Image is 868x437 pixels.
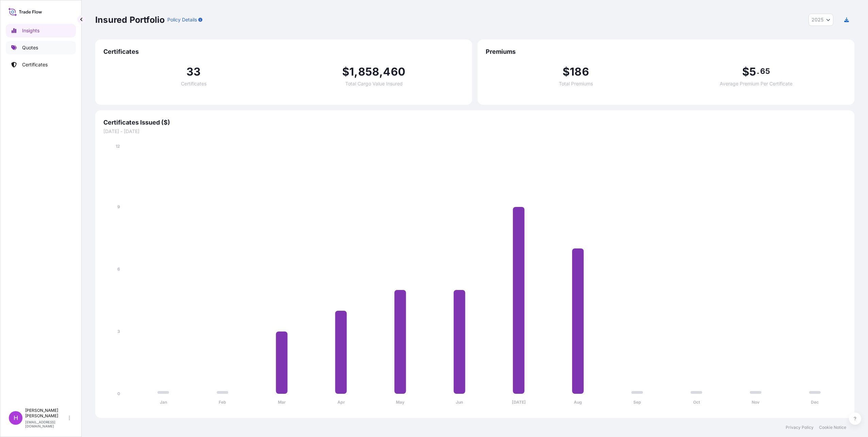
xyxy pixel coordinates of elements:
[345,81,403,86] span: Total Cargo Value Insured
[14,415,18,421] span: H
[379,66,383,77] span: ,
[25,420,67,428] p: [EMAIL_ADDRESS][DOMAIN_NAME]
[342,66,349,77] span: $
[808,14,833,26] button: Year Selector
[117,266,120,272] tspan: 6
[760,68,770,74] span: 65
[103,128,846,135] span: [DATE] - [DATE]
[22,27,39,34] p: Insights
[22,61,48,68] p: Certificates
[383,66,405,77] span: 460
[354,66,358,77] span: ,
[358,66,380,77] span: 858
[6,41,76,54] a: Quotes
[720,81,792,86] span: Average Premium Per Certificate
[396,400,405,405] tspan: May
[633,400,641,405] tspan: Sep
[6,58,76,71] a: Certificates
[117,329,120,334] tspan: 3
[186,66,201,77] span: 33
[786,425,814,430] a: Privacy Policy
[486,48,846,56] span: Premiums
[574,400,582,405] tspan: Aug
[95,14,165,25] p: Insured Portfolio
[160,400,167,405] tspan: Jan
[167,16,197,23] p: Policy Details
[337,400,345,405] tspan: Apr
[749,66,756,77] span: 5
[819,425,846,430] a: Cookie Notice
[6,24,76,37] a: Insights
[456,400,463,405] tspan: Jun
[103,118,846,127] span: Certificates Issued ($)
[22,44,38,51] p: Quotes
[103,48,464,56] span: Certificates
[742,66,749,77] span: $
[812,16,823,23] span: 2025
[25,408,67,419] p: [PERSON_NAME] [PERSON_NAME]
[117,204,120,209] tspan: 9
[116,144,120,149] tspan: 12
[559,81,593,86] span: Total Premiums
[757,68,759,74] span: .
[693,400,700,405] tspan: Oct
[811,400,819,405] tspan: Dec
[512,400,526,405] tspan: [DATE]
[349,66,354,77] span: 1
[563,66,570,77] span: $
[278,400,286,405] tspan: Mar
[181,81,206,86] span: Certificates
[570,66,589,77] span: 186
[117,391,120,396] tspan: 0
[752,400,760,405] tspan: Nov
[219,400,226,405] tspan: Feb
